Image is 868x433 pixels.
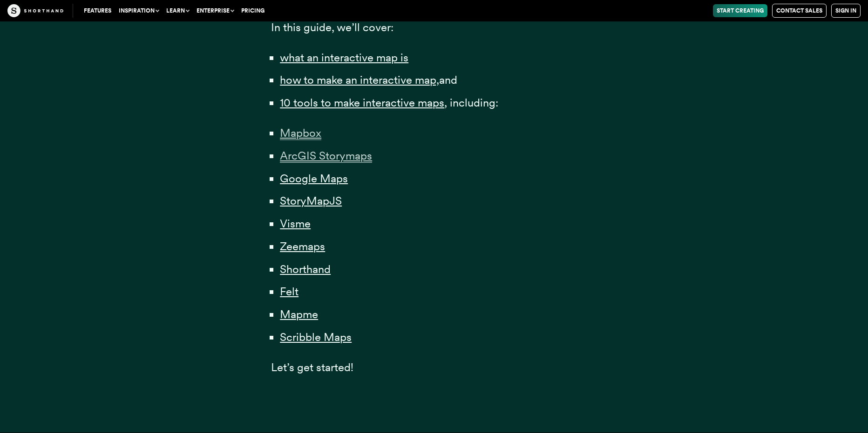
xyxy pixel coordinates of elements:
a: Felt [280,285,298,298]
a: Sign in [831,4,861,18]
button: Enterprise [193,4,237,17]
img: The Craft [7,4,63,17]
a: what an interactive map is [280,51,408,64]
a: 10 tools to make interactive maps [280,96,444,109]
a: ArcGIS Storymaps [280,149,372,162]
span: ArcGIS Storymaps [280,149,372,163]
a: Features [80,4,115,17]
a: Pricing [237,4,268,17]
button: Inspiration [115,4,163,17]
span: , including: [444,96,498,109]
a: Zeemaps [280,240,325,253]
a: Scribble Maps [280,330,352,344]
a: Mapbox [280,126,321,140]
a: Mapme [280,307,318,321]
span: In this guide, we’ll cover: [271,20,393,34]
a: Start Creating [713,4,767,17]
a: Shorthand [280,262,331,276]
button: Learn [163,4,193,17]
a: Visme [280,217,311,230]
a: how to make an interactive map, [280,73,439,87]
a: Contact Sales [772,4,827,18]
span: Mapbox [280,126,321,140]
a: StoryMapJS [280,194,342,207]
span: Let’s get started! [271,360,353,374]
span: and [439,73,457,87]
a: Google Maps [280,172,348,185]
